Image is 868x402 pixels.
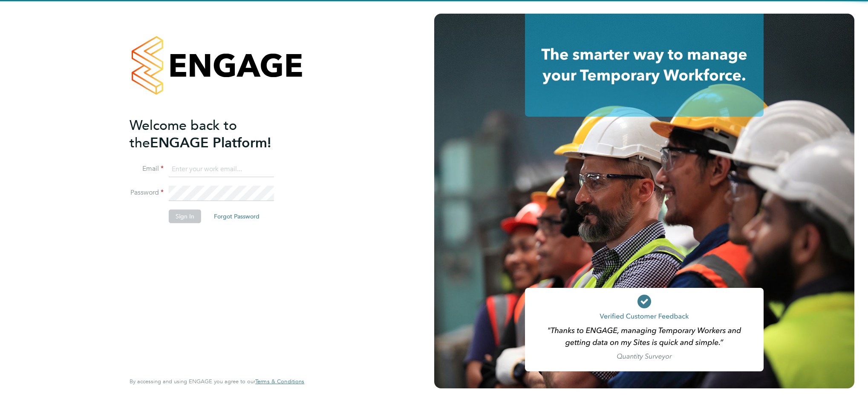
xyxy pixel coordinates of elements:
[130,378,304,385] span: By accessing and using ENGAGE you agree to our
[130,188,164,197] label: Password
[169,210,201,223] button: Sign In
[130,117,237,151] span: Welcome back to the
[130,117,296,152] h2: ENGAGE Platform!
[255,378,304,385] span: Terms & Conditions
[169,162,274,177] input: Enter your work email...
[207,210,266,223] button: Forgot Password
[255,378,304,385] a: Terms & Conditions
[130,164,164,173] label: Email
